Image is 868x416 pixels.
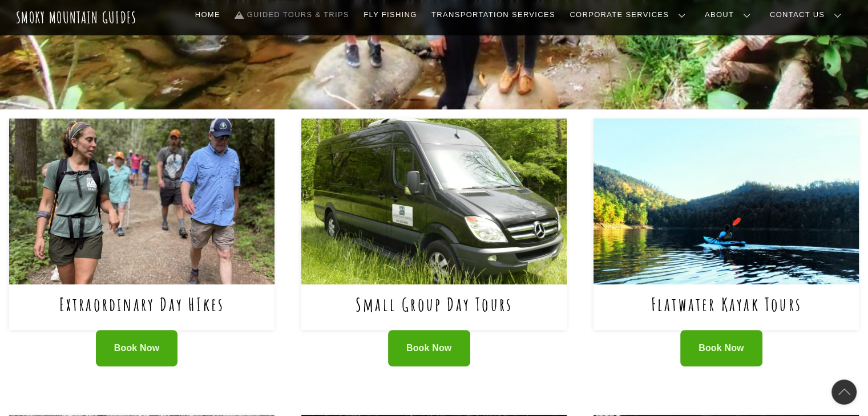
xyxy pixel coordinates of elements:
img: Small Group Day Tours [301,119,567,284]
a: Contact Us [765,3,850,27]
span: Book Now [406,342,452,354]
a: Extraordinary Day HIkes [59,292,225,316]
a: Book Now [680,330,762,367]
a: Home [191,3,225,27]
a: Fly Fishing [359,3,421,27]
a: Flatwater Kayak Tours [651,292,802,316]
a: About [700,3,760,27]
img: Extraordinary Day HIkes [9,119,274,284]
a: Transportation Services [427,3,559,27]
a: Smoky Mountain Guides [16,8,137,27]
span: Book Now [699,342,744,354]
a: Corporate Services [565,3,695,27]
a: Book Now [96,330,178,367]
a: Guided Tours & Trips [231,3,354,27]
a: Book Now [388,330,470,367]
span: Book Now [114,342,160,354]
a: Small Group Day Tours [356,292,512,316]
img: Flatwater Kayak Tours [594,119,859,284]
